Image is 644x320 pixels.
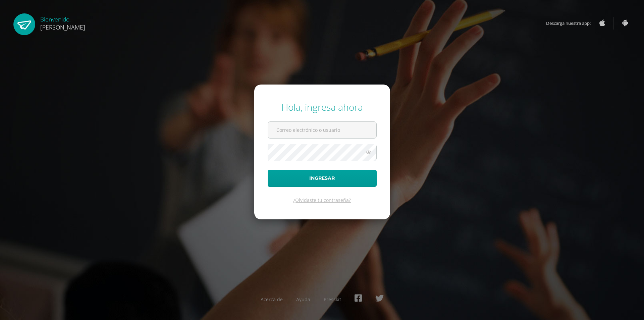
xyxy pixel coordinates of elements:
[293,197,351,203] a: ¿Olvidaste tu contraseña?
[261,296,283,303] a: Acerca de
[268,101,377,113] div: Hola, ingresa ahora
[546,17,597,30] span: Descarga nuestra app:
[40,13,85,31] div: Bienvenido,
[324,296,341,303] a: Presskit
[268,170,377,187] button: Ingresar
[268,122,376,138] input: Correo electrónico o usuario
[296,296,310,303] a: Ayuda
[40,23,85,31] span: [PERSON_NAME]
